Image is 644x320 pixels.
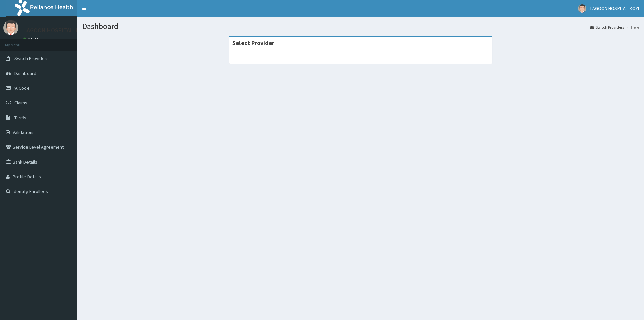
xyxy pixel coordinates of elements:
[14,100,28,106] span: Claims
[3,20,18,35] img: User Image
[14,55,49,61] span: Switch Providers
[232,39,274,47] strong: Select Provider
[23,37,40,41] a: Online
[625,24,639,30] li: Here
[82,22,639,31] h1: Dashboard
[23,27,88,33] p: LAGOON HOSPITAL IKOYI
[14,115,26,121] span: Tariffs
[590,24,624,30] a: Switch Providers
[590,5,639,11] span: LAGOON HOSPITAL IKOYI
[14,70,36,76] span: Dashboard
[578,4,586,13] img: User Image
